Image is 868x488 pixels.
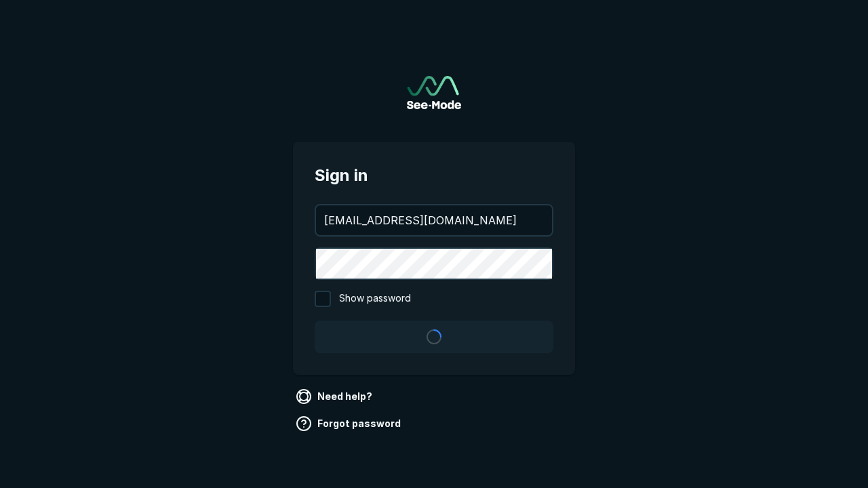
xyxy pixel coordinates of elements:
img: See-Mode Logo [407,76,461,109]
a: Need help? [293,386,378,407]
a: Go to sign in [407,76,461,109]
a: Forgot password [293,413,406,434]
span: Sign in [315,163,553,188]
input: your@email.com [316,205,552,235]
span: Show password [339,291,411,307]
